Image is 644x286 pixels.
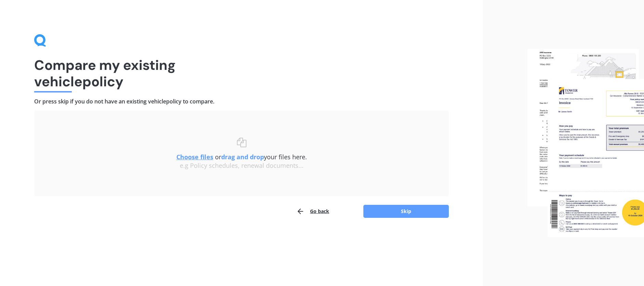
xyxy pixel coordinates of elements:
u: Choose files [176,153,213,161]
h1: Compare my existing vehicle policy [34,57,449,90]
span: or your files here. [176,153,307,161]
b: drag and drop [221,153,264,161]
button: Go back [296,204,329,218]
h4: Or press skip if you do not have an existing vehicle policy to compare. [34,98,449,105]
button: Skip [363,205,449,218]
img: files.webp [527,49,644,237]
div: e.g Policy schedules, renewal documents... [48,162,435,170]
